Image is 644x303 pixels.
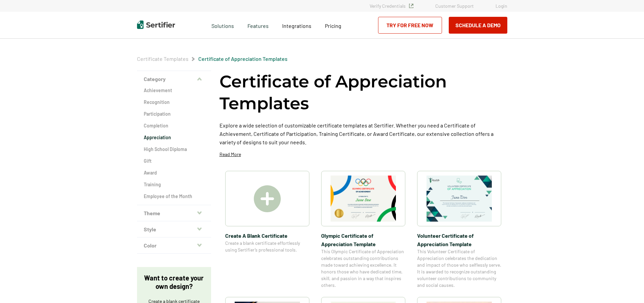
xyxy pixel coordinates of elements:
a: Pricing [325,21,341,29]
p: Want to create your own design? [144,274,204,291]
a: Try for Free Now [378,17,442,34]
a: Achievement [144,87,204,94]
p: Explore a wide selection of customizable certificate templates at Sertifier. Whether you need a C... [219,121,507,146]
img: Verified [409,4,413,8]
a: Login [496,3,507,9]
span: This Olympic Certificate of Appreciation celebrates outstanding contributions made toward achievi... [321,248,405,289]
a: Completion [144,122,204,129]
span: Create a blank certificate effortlessly using Sertifier’s professional tools. [225,240,309,253]
span: Pricing [325,23,341,29]
span: Features [247,21,269,29]
a: Integrations [282,21,311,29]
div: Breadcrumb [137,55,287,62]
button: Style [137,221,211,237]
span: Volunteer Certificate of Appreciation Template [417,231,501,248]
button: Theme [137,205,211,221]
div: Category [137,87,211,205]
span: Solutions [211,21,234,29]
a: Appreciation [144,134,204,141]
span: Create A Blank Certificate [225,231,309,240]
a: Customer Support [435,3,474,9]
a: Award [144,169,204,176]
img: Sertifier | Digital Credentialing Platform [137,21,175,29]
a: Volunteer Certificate of Appreciation TemplateVolunteer Certificate of Appreciation TemplateThis ... [417,171,501,289]
a: Training [144,181,204,188]
h1: Certificate of Appreciation Templates [219,71,507,114]
img: Olympic Certificate of Appreciation​ Template [331,176,396,222]
p: Read More [219,151,241,158]
a: Gift [144,158,204,164]
a: Certificate Templates [137,55,189,62]
button: Category [137,71,211,87]
a: Recognition [144,99,204,106]
img: Create A Blank Certificate [254,185,281,212]
a: Certificate of Appreciation Templates [198,55,287,62]
a: Verify Credentials [370,3,413,9]
button: Color [137,237,211,254]
a: High School Diploma [144,146,204,153]
span: This Volunteer Certificate of Appreciation celebrates the dedication and impact of those who self... [417,248,501,289]
a: Participation [144,111,204,117]
span: Integrations [282,23,311,29]
a: Olympic Certificate of Appreciation​ TemplateOlympic Certificate of Appreciation​ TemplateThis Ol... [321,171,405,289]
img: Volunteer Certificate of Appreciation Template [427,176,492,222]
span: Olympic Certificate of Appreciation​ Template [321,231,405,248]
a: Employee of the Month [144,193,204,200]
